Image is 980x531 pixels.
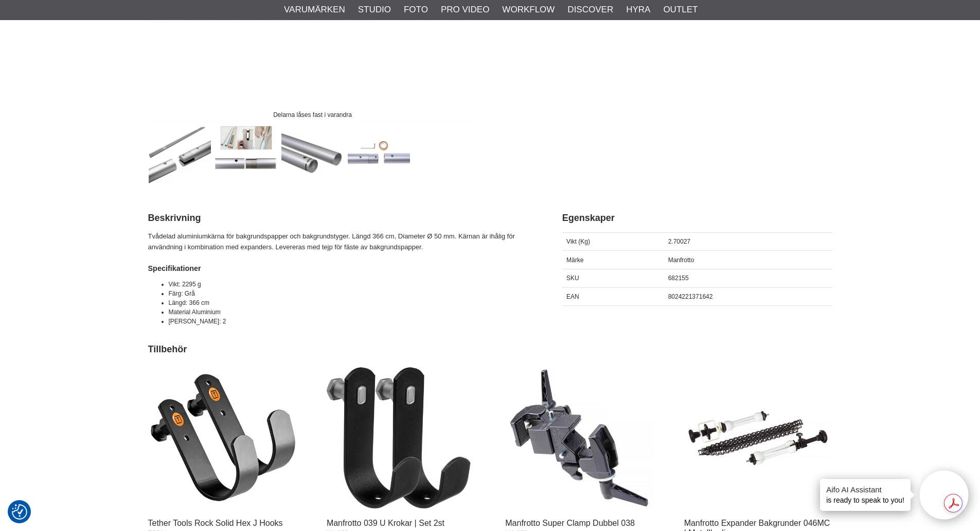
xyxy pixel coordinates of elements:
[684,364,832,512] img: Manfrotto Expander Bakgrunder 046MC | Metallkedja
[404,3,428,16] a: Foto
[169,307,537,317] li: Material Aluminium
[12,503,27,521] button: Samtyckesinställningar
[502,3,555,16] a: Workflow
[169,289,537,298] li: Färg: Grå
[215,126,277,189] img: Delarna låses fast i varandra
[566,256,583,264] span: Märke
[505,519,635,527] a: Manfrotto Super Clamp Dubbel 038
[327,364,475,512] img: Manfrotto 039 U Krokar | Set 2st
[148,343,832,356] h2: Tillbehör
[566,238,590,245] span: Vikt (Kg)
[567,3,613,16] a: Discover
[169,317,537,326] li: [PERSON_NAME]: 2
[148,212,537,225] h2: Beskrivning
[566,293,579,300] span: EAN
[826,484,904,495] h4: Aifo AI Assistant
[348,126,410,189] img: Tejp och insexnyckel medföljer
[562,212,832,225] h2: Egenskaper
[358,3,391,16] a: Studio
[148,263,537,273] h4: Specifikationer
[327,519,444,527] a: Manfrotto 039 U Krokar | Set 2st
[148,231,537,253] p: Tvådelad aluminiumkärna för bakgrundspapper och bakgrundstyger. Längd 366 cm, Diameter Ø 50 mm. K...
[441,3,489,16] a: Pro Video
[505,364,653,512] img: Manfrotto Super Clamp Dubbel 038
[169,298,537,307] li: Längd: 366 cm
[169,280,537,289] li: Vikt: 2295 g
[668,275,689,282] span: 682155
[284,3,345,16] a: Varumärken
[820,479,911,511] div: is ready to speak to you!
[668,256,694,264] span: Manfrotto
[148,519,283,527] a: Tether Tools Rock Solid Hex J Hooks
[12,504,27,520] img: Revisit consent button
[149,126,211,189] img: Tvådelad aluminiumkärna 366cm
[626,3,650,16] a: Hyra
[148,364,296,512] img: Tether Tools Rock Solid Hex J Hooks
[668,238,690,245] span: 2.70027
[668,293,713,300] span: 8024221371642
[566,275,579,282] span: SKU
[264,106,360,124] div: Delarna låses fast i varandra
[663,3,698,16] a: Outlet
[281,126,344,189] img: Kärnan är ihålig, perfekt för expanders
